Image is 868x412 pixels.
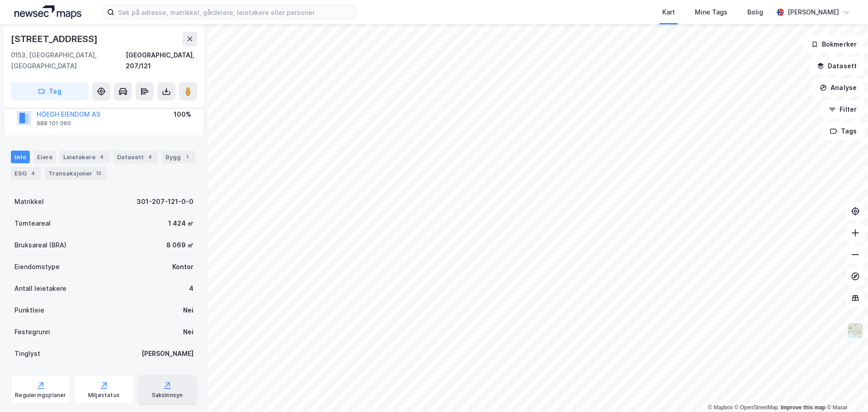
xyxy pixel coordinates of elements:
div: Festegrunn [14,327,50,337]
button: Bokmerker [803,35,864,53]
div: Antall leietakere [14,283,66,294]
div: 301-207-121-0-0 [137,196,193,207]
div: Eiere [33,151,56,163]
div: 4 [97,152,106,161]
button: Filter [821,100,864,118]
div: Eiendomstype [14,261,60,272]
div: ESG [11,167,41,180]
div: Bolig [747,7,763,18]
iframe: Chat Widget [823,369,868,412]
div: [PERSON_NAME] [788,7,839,18]
div: [GEOGRAPHIC_DATA], 207/121 [126,50,197,71]
div: [PERSON_NAME] [142,348,193,359]
div: Tomteareal [14,218,51,229]
div: Nei [183,305,193,316]
div: 13 [94,169,103,178]
div: Leietakere [60,151,110,163]
div: Kontrollprogram for chat [823,369,868,412]
div: Bruksareal (BRA) [14,240,66,251]
div: Datasett [113,151,158,163]
img: Z [847,322,864,339]
a: OpenStreetMap [735,404,778,411]
a: Improve this map [781,404,826,411]
div: 988 101 060 [37,120,71,127]
div: Saksinnsyn [152,392,183,399]
div: 4 [189,283,193,294]
div: Bygg [162,151,195,163]
button: Analyse [812,79,864,97]
div: 0153, [GEOGRAPHIC_DATA], [GEOGRAPHIC_DATA] [11,50,126,71]
div: Punktleie [14,305,44,316]
div: Kontor [172,261,193,272]
div: Miljøstatus [88,392,120,399]
div: 1 424 ㎡ [168,218,193,229]
button: Datasett [809,57,864,75]
div: Transaksjoner [45,167,107,180]
div: 100% [174,109,191,120]
div: Kart [662,7,675,18]
a: Mapbox [708,404,733,411]
button: Tag [11,82,89,100]
button: Tags [822,122,864,140]
img: logo.a4113a55bc3d86da70a041830d287a7e.svg [14,5,81,19]
div: Reguleringsplaner [15,392,66,399]
div: 4 [28,169,38,178]
div: 8 069 ㎡ [166,240,193,251]
div: 1 [183,152,192,161]
div: Info [11,151,30,163]
div: Nei [183,327,193,337]
input: Søk på adresse, matrikkel, gårdeiere, leietakere eller personer [114,5,356,19]
div: Matrikkel [14,196,44,207]
div: 4 [146,152,155,161]
div: Mine Tags [695,7,727,18]
div: [STREET_ADDRESS] [11,32,99,46]
div: Tinglyst [14,348,40,359]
